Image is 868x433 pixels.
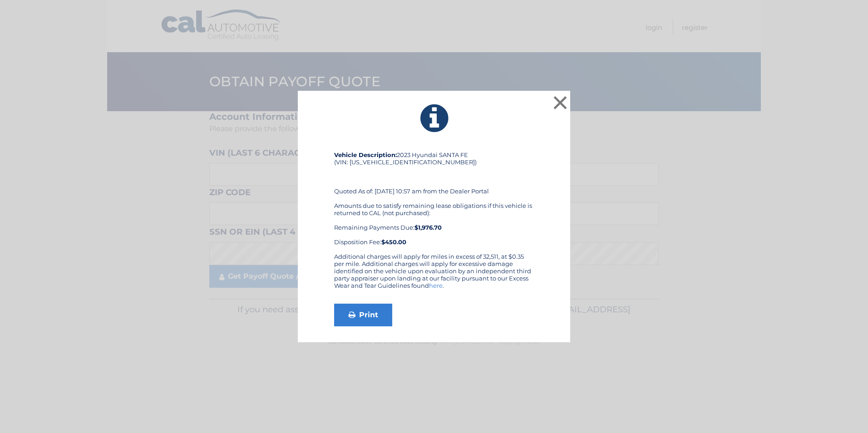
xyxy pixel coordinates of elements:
strong: Vehicle Description: [334,151,397,158]
div: 2023 Hyundai SANTA FE (VIN: [US_VEHICLE_IDENTIFICATION_NUMBER]) Quoted As of: [DATE] 10:57 am fro... [334,151,534,253]
div: Additional charges will apply for miles in excess of 32,511, at $0.35 per mile. Additional charge... [334,253,534,296]
a: Print [334,304,392,326]
button: × [551,93,569,112]
a: here [429,282,443,289]
b: $1,976.70 [414,224,442,231]
div: Amounts due to satisfy remaining lease obligations if this vehicle is returned to CAL (not purcha... [334,202,534,246]
strong: $450.00 [381,238,406,246]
